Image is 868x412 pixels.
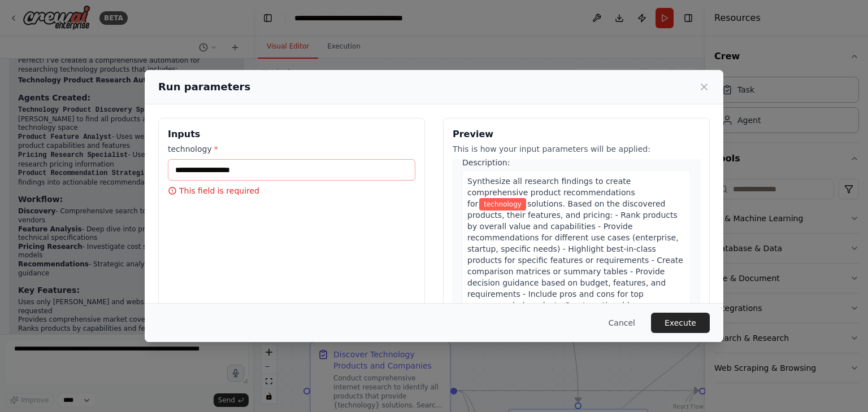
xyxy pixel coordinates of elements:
[158,79,250,95] h2: Run parameters
[467,177,635,208] span: Synthesize all research findings to create comprehensive product recommendations for
[467,199,683,332] span: solutions. Based on the discovered products, their features, and pricing: - Rank products by over...
[168,128,415,141] h3: Inputs
[168,143,415,155] label: technology
[453,128,700,141] h3: Preview
[462,158,510,167] span: Description:
[479,198,526,211] span: Variable: technology
[600,313,644,333] button: Cancel
[651,313,710,333] button: Execute
[453,143,700,155] p: This is how your input parameters will be applied:
[168,185,415,196] p: This field is required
